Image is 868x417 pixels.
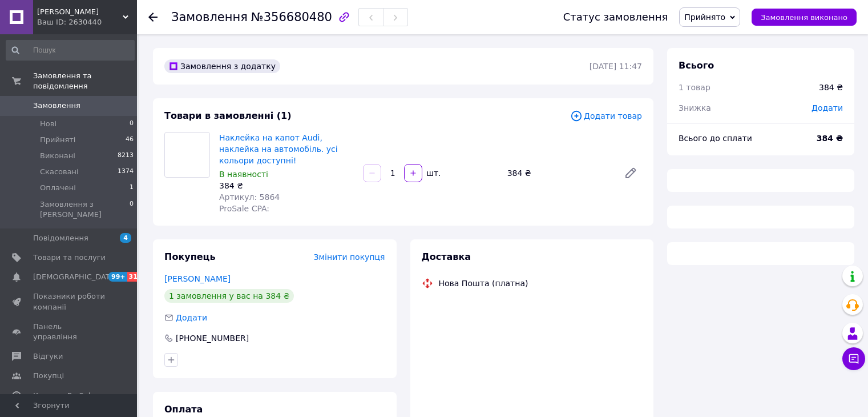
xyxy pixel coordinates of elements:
[219,170,268,179] span: В наявності
[819,82,843,93] div: 384 ₴
[108,272,127,282] span: 99+
[679,83,710,92] span: 1 товар
[40,135,75,145] span: Прийняті
[130,199,134,220] span: 0
[164,404,203,415] span: Оплата
[314,252,385,262] span: Змінити покупця
[219,193,280,202] span: Артикул: 5864
[33,391,95,401] span: Каталог ProSale
[679,60,714,71] span: Всього
[33,351,63,362] span: Відгуки
[812,103,843,113] span: Додати
[171,10,248,24] span: Замовлення
[817,134,843,143] b: 384 ₴
[570,110,642,122] span: Додати товар
[164,274,231,283] a: [PERSON_NAME]
[118,151,134,161] span: 8213
[563,11,668,23] div: Статус замовлення
[40,167,79,177] span: Скасовані
[6,40,135,61] input: Пошук
[33,101,80,111] span: Замовлення
[219,180,354,191] div: 384 ₴
[33,233,88,243] span: Повідомлення
[251,10,332,24] span: №356680480
[164,251,216,262] span: Покупець
[40,183,76,193] span: Оплачені
[684,13,725,22] span: Прийнято
[679,134,752,143] span: Всього до сплати
[120,233,131,243] span: 4
[33,272,118,282] span: [DEMOGRAPHIC_DATA]
[752,9,857,26] button: Замовлення виконано
[679,103,711,113] span: Знижка
[40,199,130,220] span: Замовлення з [PERSON_NAME]
[130,183,134,193] span: 1
[164,59,280,73] div: Замовлення з додатку
[175,332,250,344] div: [PHONE_NUMBER]
[33,71,137,91] span: Замовлення та повідомлення
[423,167,442,179] div: шт.
[33,371,64,381] span: Покупці
[37,7,123,17] span: Vinil Garage
[164,110,292,121] span: Товари в замовленні (1)
[37,17,137,27] div: Ваш ID: 2630440
[127,272,140,282] span: 31
[40,151,75,161] span: Виконані
[40,119,56,129] span: Нові
[118,167,134,177] span: 1374
[590,62,642,71] time: [DATE] 11:47
[130,119,134,129] span: 0
[126,135,134,145] span: 46
[164,289,294,303] div: 1 замовлення у вас на 384 ₴
[503,165,615,181] div: 384 ₴
[422,251,471,262] span: Доставка
[842,347,865,370] button: Чат з покупцем
[33,291,106,312] span: Показники роботи компанії
[761,13,847,22] span: Замовлення виконано
[148,11,158,23] div: Повернутися назад
[33,322,106,342] span: Панель управління
[33,252,106,263] span: Товари та послуги
[219,133,338,165] a: Наклейка на капот Audi, наклейка на автомобіль. усі кольори доступні!
[219,204,269,213] span: ProSale CPA:
[436,278,531,289] div: Нова Пошта (платна)
[619,162,642,185] a: Редагувати
[176,313,207,322] span: Додати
